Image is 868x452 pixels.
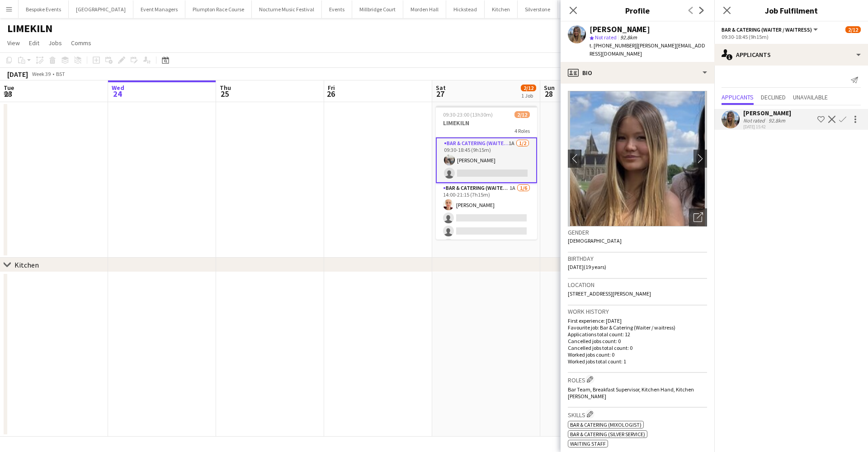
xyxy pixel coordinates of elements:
[568,237,622,244] span: [DEMOGRAPHIC_DATA]
[568,331,707,338] p: Applications total count: 12
[220,84,231,92] span: Thu
[590,42,637,49] span: t. [PHONE_NUMBER]
[561,62,714,84] div: Bio
[743,109,791,117] div: [PERSON_NAME]
[443,111,493,118] span: 09:30-23:00 (13h30m)
[4,37,24,49] a: View
[30,71,52,77] span: Week 39
[521,92,536,99] div: 1 Job
[252,0,322,18] button: Nocturne Music Festival
[568,324,707,331] p: Favourite job: Bar & Catering (Waiter / waitress)
[436,137,537,183] app-card-role: Bar & Catering (Waiter / waitress)1A1/209:30-18:45 (9h15m)[PERSON_NAME]
[436,183,537,279] app-card-role: Bar & Catering (Waiter / waitress)1A1/614:00-21:15 (7h15m)[PERSON_NAME]
[558,0,623,18] button: [GEOGRAPHIC_DATA]
[542,89,555,99] span: 28
[434,89,446,99] span: 27
[326,89,335,99] span: 26
[514,127,530,134] span: 4 Roles
[69,0,133,18] button: [GEOGRAPHIC_DATA]
[568,307,707,315] h3: Work history
[722,94,754,100] span: Applicants
[218,89,231,99] span: 25
[722,26,819,33] button: Bar & Catering (Waiter / waitress)
[328,84,335,92] span: Fri
[2,89,14,99] span: 23
[568,228,707,236] h3: Gender
[568,91,707,226] img: Crew avatar or photo
[568,317,707,324] p: First experience: [DATE]
[561,5,714,16] h3: Profile
[689,208,707,226] div: Open photos pop-in
[436,106,537,240] app-job-card: 09:30-23:00 (13h30m)2/12LIMEKILN4 RolesBar & Catering (Waiter / waitress)1A1/209:30-18:45 (9h15m)...
[7,39,20,47] span: View
[767,117,787,124] div: 92.8km
[845,26,861,33] span: 2/12
[618,34,639,41] span: 92.8km
[112,84,124,92] span: Wed
[521,85,536,91] span: 2/12
[71,39,91,47] span: Comms
[595,34,617,41] span: Not rated
[19,0,69,18] button: Bespoke Events
[544,84,555,92] span: Sun
[14,260,39,269] div: Kitchen
[568,264,606,270] span: [DATE] (19 years)
[568,386,694,400] span: Bar Team, Breakfast Supervisor, Kitchen Hand, Kitchen [PERSON_NAME]
[714,5,868,16] h3: Job Fulfilment
[322,0,352,18] button: Events
[722,26,812,33] span: Bar & Catering (Waiter / waitress)
[25,37,43,49] a: Edit
[45,37,66,49] a: Jobs
[514,111,530,118] span: 2/12
[7,70,28,79] div: [DATE]
[568,351,707,358] p: Worked jobs count: 0
[570,431,645,438] span: Bar & Catering (Silver service)
[568,344,707,351] p: Cancelled jobs total count: 0
[793,94,828,100] span: Unavailable
[436,84,446,92] span: Sat
[570,440,606,447] span: Waiting Staff
[29,39,39,47] span: Edit
[403,0,446,18] button: Morden Hall
[714,44,868,66] div: Applicants
[568,358,707,365] p: Worked jobs total count: 1
[761,94,786,100] span: Declined
[352,0,403,18] button: Millbridge Court
[590,25,650,33] div: [PERSON_NAME]
[56,71,65,77] div: BST
[4,84,14,92] span: Tue
[48,39,62,47] span: Jobs
[518,0,558,18] button: Silverstone
[568,281,707,289] h3: Location
[485,0,518,18] button: Kitchen
[568,290,651,297] span: [STREET_ADDRESS][PERSON_NAME]
[7,22,52,35] h1: LIMEKILN
[568,375,707,384] h3: Roles
[133,0,185,18] button: Event Managers
[185,0,252,18] button: Plumpton Race Course
[570,421,642,428] span: Bar & Catering (Mixologist)
[743,117,767,124] div: Not rated
[446,0,485,18] button: Hickstead
[436,119,537,127] h3: LIMEKILN
[722,33,861,40] div: 09:30-18:45 (9h15m)
[568,338,707,344] p: Cancelled jobs count: 0
[568,254,707,263] h3: Birthday
[67,37,95,49] a: Comms
[568,410,707,419] h3: Skills
[590,42,705,57] span: | [PERSON_NAME][EMAIL_ADDRESS][DOMAIN_NAME]
[743,124,791,130] div: [DATE] 15:42
[110,89,124,99] span: 24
